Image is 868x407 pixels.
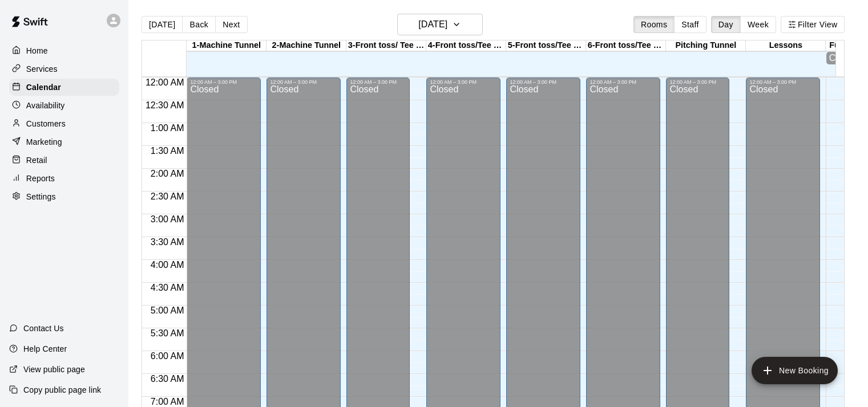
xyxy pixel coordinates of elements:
[26,63,58,75] p: Services
[148,374,187,384] span: 6:30 AM
[9,42,119,59] a: Home
[418,17,447,32] h6: [DATE]
[270,79,337,85] div: 12:00 AM – 3:00 PM
[9,170,119,187] a: Reports
[749,79,817,85] div: 12:00 AM – 3:00 PM
[148,397,187,406] span: 7:00 AM
[666,40,746,51] div: Pitching Tunnel
[26,82,61,93] p: Calendar
[267,40,346,51] div: 2-Machine Tunnel
[26,118,66,129] p: Customers
[397,14,483,35] button: [DATE]
[586,40,666,51] div: 6-Front toss/Tee Tunnel
[143,100,187,110] span: 12:30 AM
[148,146,187,156] span: 1:30 AM
[148,123,187,133] span: 1:00 AM
[187,40,267,51] div: 1-Machine Tunnel
[148,328,187,338] span: 5:30 AM
[26,136,62,148] p: Marketing
[669,79,726,85] div: 12:00 AM – 3:00 PM
[148,237,187,247] span: 3:30 AM
[142,16,183,33] button: [DATE]
[148,306,187,315] span: 5:00 AM
[9,188,119,205] a: Settings
[9,133,119,150] a: Marketing
[633,16,675,33] button: Rooms
[740,16,776,33] button: Week
[711,16,741,33] button: Day
[26,173,55,184] p: Reports
[9,79,119,96] a: Calendar
[148,351,187,361] span: 6:00 AM
[148,214,187,224] span: 3:00 AM
[752,357,838,384] button: add
[9,97,119,114] a: Availability
[182,16,216,33] button: Back
[215,16,247,33] button: Next
[590,79,657,85] div: 12:00 AM – 3:00 PM
[190,79,257,85] div: 12:00 AM – 3:00 PM
[23,323,64,334] p: Contact Us
[9,152,119,169] a: Retail
[26,45,48,56] p: Home
[23,384,101,396] p: Copy public page link
[674,16,706,33] button: Staff
[746,40,826,51] div: Lessons
[23,343,67,355] p: Help Center
[148,283,187,292] span: 4:30 AM
[506,40,586,51] div: 5-Front toss/Tee Tunnel
[26,154,47,166] p: Retail
[346,40,426,51] div: 3-Front toss/ Tee Tunnel
[510,79,577,85] div: 12:00 AM – 3:00 PM
[143,78,187,87] span: 12:00 AM
[350,79,406,85] div: 12:00 AM – 3:00 PM
[9,60,119,78] a: Services
[23,364,85,375] p: View public page
[148,260,187,270] span: 4:00 AM
[26,191,56,202] p: Settings
[426,40,506,51] div: 4-Front toss/Tee Tunnel
[148,169,187,178] span: 2:00 AM
[9,115,119,132] a: Customers
[148,192,187,201] span: 2:30 AM
[781,16,845,33] button: Filter View
[430,79,497,85] div: 12:00 AM – 3:00 PM
[26,100,65,111] p: Availability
